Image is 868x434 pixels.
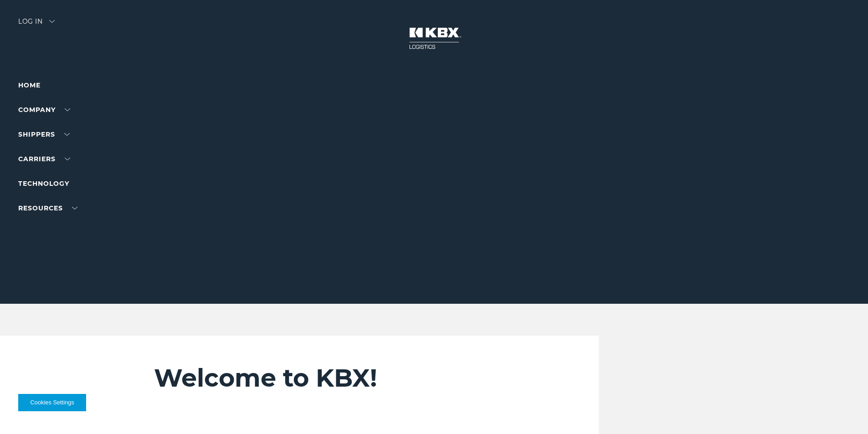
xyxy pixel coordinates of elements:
[154,363,544,393] h2: Welcome to KBX!
[18,81,41,89] a: Home
[18,18,55,31] div: Log in
[18,204,77,212] a: RESOURCES
[18,155,70,163] a: Carriers
[18,106,70,114] a: Company
[49,20,55,23] img: arrow
[18,179,69,188] a: Technology
[400,18,468,58] img: kbx logo
[18,130,70,138] a: SHIPPERS
[18,394,86,411] button: Cookies Settings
